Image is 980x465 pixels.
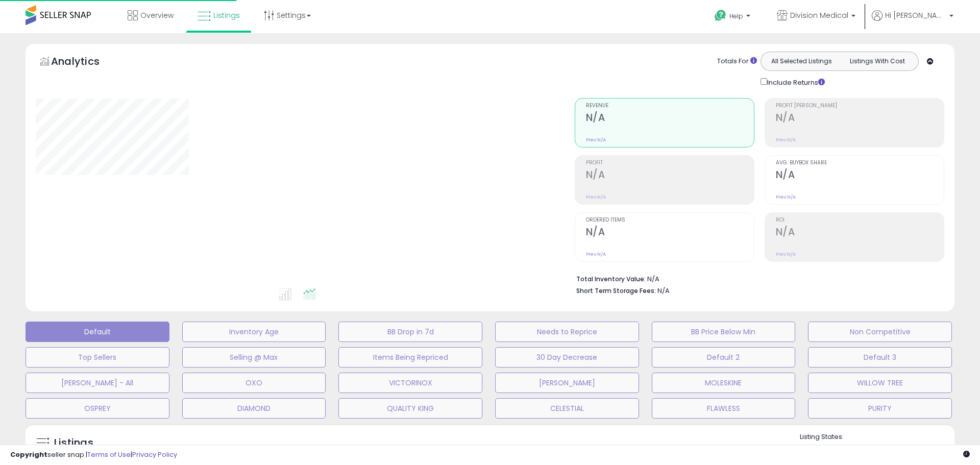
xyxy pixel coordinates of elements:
[51,54,119,71] h5: Analytics
[839,55,915,68] button: Listings With Cost
[764,55,840,68] button: All Selected Listings
[213,10,240,20] span: Listings
[776,160,944,166] span: Avg. Buybox Share
[652,373,796,393] button: MOLESKINE
[652,398,796,419] button: FLAWLESS
[338,347,482,368] button: Items Being Repriced
[776,112,944,126] h2: N/A
[586,169,754,183] h2: N/A
[338,322,482,342] button: BB Drop in 7d
[495,398,639,419] button: CELESTIAL
[753,76,837,88] div: Include Returns
[586,137,606,143] small: Prev: N/A
[182,398,326,419] button: DIAMOND
[586,194,606,200] small: Prev: N/A
[776,194,796,200] small: Prev: N/A
[776,251,796,257] small: Prev: N/A
[338,398,482,419] button: QUALITY KING
[717,57,757,66] div: Totals For
[586,217,754,223] span: Ordered Items
[808,322,952,342] button: Non Competitive
[790,10,848,20] span: Division Medical
[706,2,761,33] a: Help
[338,373,482,393] button: VICTORINOX
[808,347,952,368] button: Default 3
[182,322,326,342] button: Inventory Age
[808,373,952,393] button: WILLOW TREE
[652,347,796,368] button: Default 2
[576,275,646,283] b: Total Inventory Value:
[26,398,169,419] button: OSPREY
[776,217,944,223] span: ROI
[586,160,754,166] span: Profit
[714,9,727,22] i: Get Help
[495,322,639,342] button: Needs to Reprice
[576,286,656,295] b: Short Term Storage Fees:
[26,322,169,342] button: Default
[586,226,754,240] h2: N/A
[885,10,946,20] span: Hi [PERSON_NAME]
[657,286,670,296] span: N/A
[776,103,944,109] span: Profit [PERSON_NAME]
[729,12,743,20] span: Help
[182,373,326,393] button: OXO
[495,373,639,393] button: [PERSON_NAME]
[586,251,606,257] small: Prev: N/A
[495,347,639,368] button: 30 Day Decrease
[776,169,944,183] h2: N/A
[10,450,177,460] div: seller snap | |
[10,450,47,459] strong: Copyright
[26,347,169,368] button: Top Sellers
[776,137,796,143] small: Prev: N/A
[26,373,169,393] button: [PERSON_NAME] - All
[652,322,796,342] button: BB Price Below Min
[808,398,952,419] button: PURITY
[586,112,754,126] h2: N/A
[776,226,944,240] h2: N/A
[872,10,953,33] a: Hi [PERSON_NAME]
[576,272,937,284] li: N/A
[182,347,326,368] button: Selling @ Max
[140,10,174,20] span: Overview
[586,103,754,109] span: Revenue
